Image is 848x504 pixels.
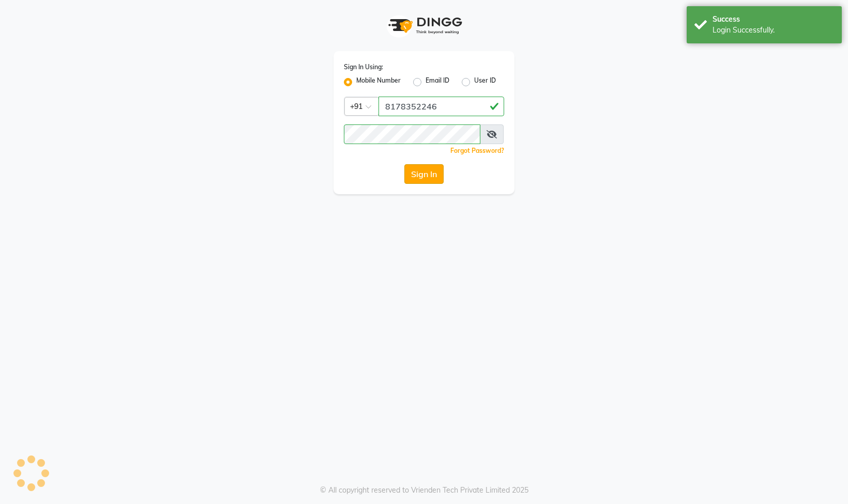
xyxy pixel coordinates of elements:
[713,25,834,36] div: Login Successfully.
[713,14,834,25] div: Success
[426,76,449,88] label: Email ID
[356,76,401,88] label: Mobile Number
[383,10,465,41] img: logo1.svg
[450,147,504,154] a: Forgot Password?
[344,124,480,144] input: Username
[474,76,496,88] label: User ID
[344,62,383,72] label: Sign In Using:
[404,164,444,184] button: Sign In
[378,97,504,116] input: Username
